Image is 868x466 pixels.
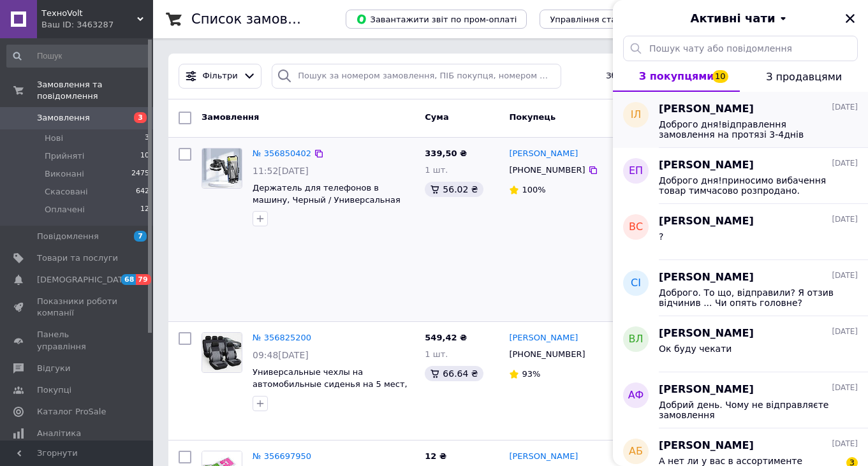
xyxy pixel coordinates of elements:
[659,344,732,354] span: Ок буду чекати
[832,439,858,449] span: [DATE]
[659,158,754,173] span: [PERSON_NAME]
[37,252,118,264] span: Товари та послуги
[37,274,131,286] span: [DEMOGRAPHIC_DATA]
[425,149,467,158] span: 339,50 ₴
[136,274,151,285] span: 79
[37,112,90,124] span: Замовлення
[37,384,71,396] span: Покупці
[253,350,309,360] span: 09:48[DATE]
[659,214,754,229] span: [PERSON_NAME]
[550,15,647,24] span: Управління статусами
[606,70,693,82] span: Збережені фільтри:
[202,333,242,372] img: Фото товару
[272,64,561,89] input: Пошук за номером замовлення, ПІБ покупця, номером телефону, Email, номером накладної
[766,71,842,83] span: З продавцями
[628,332,643,347] span: ВЛ
[629,444,643,459] span: АБ
[253,367,408,412] a: Универсальные чехлы на автомобильные сиденья на 5 мест, Серые / Накидки на сиденье авто / Накидка...
[37,406,106,418] span: Каталог ProSale
[45,168,84,180] span: Виконані
[131,168,149,180] span: 2475
[145,133,149,144] span: 3
[425,182,483,197] div: 56.02 ₴
[45,186,88,198] span: Скасовані
[659,400,840,420] span: Добрий день. Чому не відправляєте замовлення
[134,112,147,123] span: 3
[140,204,149,215] span: 12
[659,119,840,140] span: Доброго дня!відправлення замовлення на протязі 3-4днів
[140,150,149,162] span: 10
[613,372,868,428] button: АФ[PERSON_NAME][DATE]Добрий день. Чому не відправляєте замовлення
[509,148,578,160] a: [PERSON_NAME]
[639,70,714,82] span: З покупцями
[690,10,775,27] span: Активні чати
[425,112,448,122] span: Cума
[202,149,242,188] img: Фото товару
[631,108,642,122] span: ІЛ
[509,332,578,344] a: [PERSON_NAME]
[832,326,858,337] span: [DATE]
[506,346,587,363] div: [PHONE_NUMBER]
[37,428,81,439] span: Аналітика
[509,112,555,122] span: Покупець
[425,165,448,175] span: 1 шт.
[134,231,147,242] span: 7
[191,11,321,27] h1: Список замовлень
[41,8,137,19] span: ТехноVolt
[613,260,868,316] button: СІ[PERSON_NAME][DATE]Доброго. То що, відправили? Я отзив відчинив ... Чи опять головне?
[253,166,309,176] span: 11:52[DATE]
[623,36,858,61] input: Пошук чату або повідомлення
[613,61,740,92] button: З покупцями10
[522,369,540,379] span: 93%
[136,186,149,198] span: 642
[659,382,754,397] span: [PERSON_NAME]
[659,175,840,196] span: Доброго дня!приносимо вибачення товар тимчасово розпродано.
[629,164,643,178] span: ЕП
[253,333,311,342] a: № 356825200
[253,183,401,216] a: Держатель для телефонов в машину, Черный / Универсальная подставка для телефона в авто
[356,13,517,25] span: Завантажити звіт по пром-оплаті
[202,112,259,122] span: Замовлення
[659,439,754,453] span: [PERSON_NAME]
[37,329,118,352] span: Панель управління
[202,148,242,189] a: Фото товару
[832,214,858,225] span: [DATE]
[37,296,118,319] span: Показники роботи компанії
[832,158,858,169] span: [DATE]
[659,102,754,117] span: [PERSON_NAME]
[37,363,70,374] span: Відгуки
[509,451,578,463] a: [PERSON_NAME]
[45,204,85,215] span: Оплачені
[832,102,858,113] span: [DATE]
[41,19,153,31] div: Ваш ID: 3463287
[425,366,483,381] div: 66.64 ₴
[45,150,84,162] span: Прийняті
[659,326,754,341] span: [PERSON_NAME]
[629,220,643,235] span: ВС
[613,92,868,148] button: ІЛ[PERSON_NAME][DATE]Доброго дня!відправлення замовлення на протязі 3-4днів
[659,288,840,308] span: Доброго. То що, відправили? Я отзив відчинив ... Чи опять головне?
[253,451,311,461] a: № 356697950
[613,204,868,260] button: ВС[PERSON_NAME][DATE]?
[425,349,448,359] span: 1 шт.
[832,270,858,281] span: [DATE]
[712,70,728,83] span: 10
[522,185,545,194] span: 100%
[425,451,446,461] span: 12 ₴
[832,382,858,393] span: [DATE]
[253,149,311,158] a: № 356850402
[613,316,868,372] button: ВЛ[PERSON_NAME][DATE]Ок буду чекати
[659,231,663,242] span: ?
[37,231,99,242] span: Повідомлення
[121,274,136,285] span: 68
[540,10,658,29] button: Управління статусами
[613,148,868,204] button: ЕП[PERSON_NAME][DATE]Доброго дня!приносимо вибачення товар тимчасово розпродано.
[6,45,151,68] input: Пошук
[203,70,238,82] span: Фільтри
[628,388,644,403] span: АФ
[649,10,832,27] button: Активні чати
[631,276,641,291] span: СІ
[425,333,467,342] span: 549,42 ₴
[740,61,868,92] button: З продавцями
